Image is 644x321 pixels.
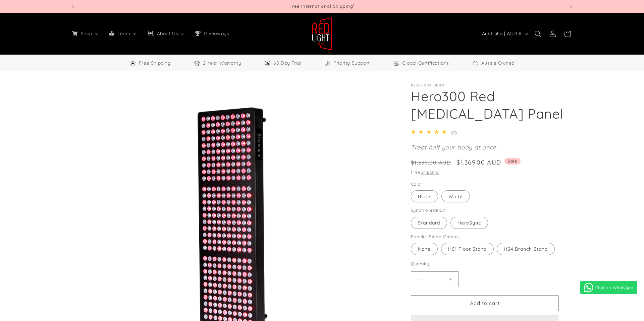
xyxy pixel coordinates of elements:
[194,59,241,67] a: 2 Year Warranty
[451,130,457,135] span: (9)
[264,59,301,67] a: 60 Day Trial
[411,261,558,267] label: Quantity
[481,59,515,67] span: Aussie Owned
[411,158,451,167] s: $1,399.00 AUD
[441,190,470,202] label: White
[129,60,136,67] img: Free Shipping Icon
[478,27,531,40] button: Australia | AUD $
[393,59,449,67] a: Global Certifications
[289,3,355,9] span: Free International Shipping¹
[324,59,370,67] a: Priority Support
[504,158,521,165] span: Sale
[264,60,271,67] img: Trial Icon
[411,296,558,311] button: Add to cart
[411,127,449,137] div: 5.0 out of 5.0 stars
[312,17,332,51] img: Red Light Hero
[116,30,131,37] span: Learn
[482,30,522,37] span: Australia | AUD $
[411,143,496,151] em: Treat half your body at once
[139,59,171,67] span: Free Shipping
[393,60,399,67] img: Certifications Icon
[104,26,142,41] a: Learn
[324,60,331,67] img: Support Icon
[129,59,171,67] a: Free Worldwide Shipping
[595,285,633,290] span: Chat on WhatsApp
[411,217,447,229] label: Standard
[310,14,335,53] a: Red Light Hero
[411,87,574,122] h1: Hero300 Red [MEDICAL_DATA] Panel
[580,281,637,294] a: Chat on WhatsApp
[497,243,555,255] label: HS4 Branch Stand
[411,169,574,176] div: Free .
[203,30,230,37] span: Giveaways
[194,60,200,67] img: Warranty Icon
[441,243,494,255] label: HS1 Floor Stand
[156,30,179,37] span: About Us
[472,59,515,67] a: Aussie Owned
[190,26,234,41] a: Giveaways
[411,243,438,255] label: None
[411,234,460,240] legend: Popular Stand Options
[450,217,488,229] label: HeroSync
[411,83,574,87] p: Red Light Hero
[411,190,438,202] label: Black
[142,26,190,41] a: About Us
[411,181,423,188] legend: Color
[411,207,446,214] legend: Synchronisation
[457,158,501,167] span: $1,369.00 AUD
[402,59,449,67] span: Global Certifications
[531,26,545,41] summary: Search
[421,170,439,175] a: Shipping
[333,59,370,67] span: Priority Support
[79,30,93,37] span: Shop
[66,26,104,41] a: Shop
[472,60,479,67] img: Aussie Owned Icon
[273,59,301,67] span: 60 Day Trial
[203,59,241,67] span: 2 Year Warranty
